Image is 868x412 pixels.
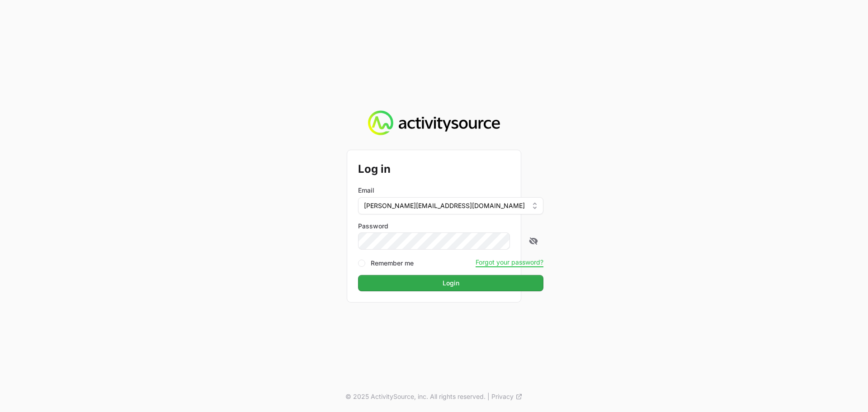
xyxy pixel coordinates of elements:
button: Forgot your password? [476,258,543,266]
label: Remember me [371,259,414,268]
h2: Log in [358,161,543,177]
a: Privacy [491,392,523,401]
label: Password [358,222,543,231]
label: Email [358,186,374,195]
button: Login [358,275,543,291]
span: Login [443,278,459,289]
p: © 2025 ActivitySource, inc. All rights reserved. [345,392,486,401]
span: [PERSON_NAME][EMAIL_ADDRESS][DOMAIN_NAME] [364,201,525,210]
span: | [487,392,490,401]
button: [PERSON_NAME][EMAIL_ADDRESS][DOMAIN_NAME] [358,197,543,214]
img: Activity Source [368,110,500,136]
